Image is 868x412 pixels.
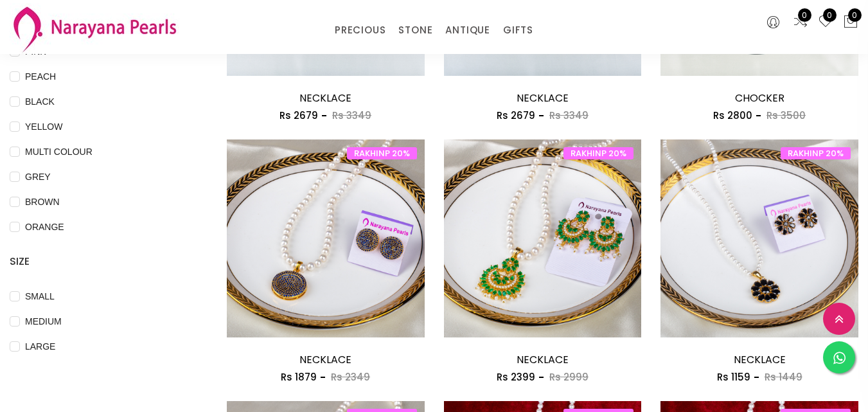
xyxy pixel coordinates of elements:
a: NECKLACE [299,352,351,367]
button: 0 [843,14,858,31]
span: MEDIUM [20,314,67,328]
a: NECKLACE [734,352,786,367]
span: PEACH [20,69,61,84]
span: Rs 2679 [279,109,318,122]
span: Rs 2399 [497,370,535,384]
a: PRECIOUS [335,21,385,40]
a: ANTIQUE [445,21,490,40]
span: LARGE [20,339,60,354]
span: RAKHINP 20% [563,147,633,159]
span: BROWN [20,195,65,209]
span: Rs 1879 [281,370,317,384]
span: Rs 2349 [331,370,370,384]
span: Rs 1449 [765,370,802,384]
span: MULTI COLOUR [20,145,98,159]
a: 0 [793,14,808,31]
span: Rs 3349 [332,109,371,122]
a: CHOCKER [735,91,784,105]
a: GIFTS [503,21,533,40]
span: ORANGE [20,220,69,234]
h4: SIZE [10,254,188,269]
span: Rs 3500 [766,109,806,122]
span: BLACK [20,94,60,109]
span: Rs 2800 [713,109,752,122]
span: 0 [823,8,837,22]
span: Rs 1159 [717,370,750,384]
span: 0 [848,8,862,22]
a: STONE [398,21,432,40]
span: 0 [798,8,811,22]
span: Rs 2999 [549,370,589,384]
a: NECKLACE [517,352,569,367]
span: RAKHINP 20% [781,147,851,159]
span: Rs 2679 [497,109,535,122]
span: RAKHINP 20% [347,147,417,159]
a: NECKLACE [299,91,351,105]
a: NECKLACE [517,91,569,105]
a: 0 [818,14,833,31]
span: Rs 3349 [549,109,589,122]
span: YELLOW [20,120,67,134]
span: GREY [20,170,56,184]
span: SMALL [20,289,60,303]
